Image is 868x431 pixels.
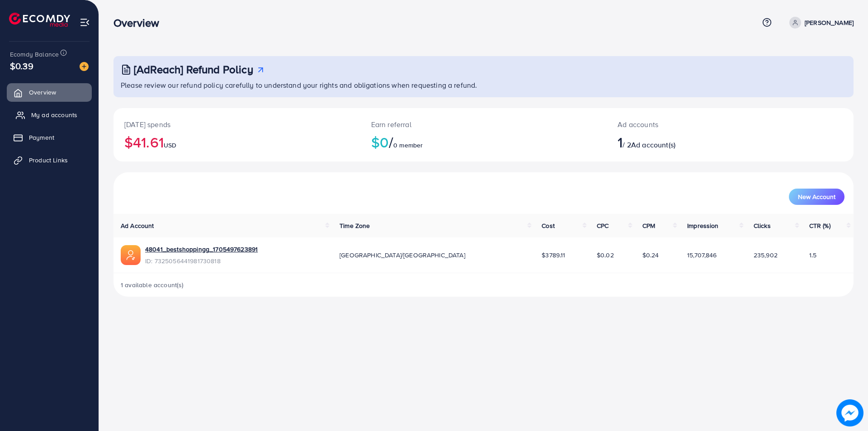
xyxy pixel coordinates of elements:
[542,251,565,260] span: $3789.11
[7,83,92,101] a: Overview
[7,106,92,124] a: My ad accounts
[10,50,59,59] span: Ecomdy Balance
[340,251,465,260] span: [GEOGRAPHIC_DATA]/[GEOGRAPHIC_DATA]
[145,245,258,254] a: 48041_bestshoppingg_1705497623891
[618,132,623,152] span: 1
[618,133,781,151] h2: / 2
[80,62,89,71] img: image
[786,17,854,28] a: [PERSON_NAME]
[113,16,166,29] h3: Overview
[31,110,77,119] span: My ad accounts
[687,251,717,260] span: 15,707,846
[80,17,90,28] img: menu
[631,140,675,150] span: Ad account(s)
[29,88,56,97] span: Overview
[789,189,844,205] button: New Account
[642,221,655,230] span: CPM
[7,128,92,147] a: Payment
[145,256,258,265] span: ID: 7325056441981730818
[597,251,614,260] span: $0.02
[389,132,393,152] span: /
[121,245,141,265] img: ic-ads-acc.e4c84228.svg
[134,63,253,76] h3: [AdReach] Refund Policy
[164,141,176,150] span: USD
[7,151,92,169] a: Product Links
[597,221,609,230] span: CPC
[542,221,555,230] span: Cost
[754,251,778,260] span: 235,902
[10,59,33,72] span: $0.39
[121,280,184,289] span: 1 available account(s)
[618,119,781,130] p: Ad accounts
[371,133,596,151] h2: $0
[9,13,70,27] img: logo
[642,251,659,260] span: $0.24
[371,119,596,130] p: Earn referral
[124,119,349,130] p: [DATE] spends
[798,194,835,200] span: New Account
[805,17,854,28] p: [PERSON_NAME]
[754,221,771,230] span: Clicks
[687,221,719,230] span: Impression
[340,221,370,230] span: Time Zone
[124,133,349,151] h2: $41.61
[393,141,423,150] span: 0 member
[29,133,54,142] span: Payment
[809,251,816,260] span: 1.5
[809,221,830,230] span: CTR (%)
[121,80,848,90] p: Please review our refund policy carefully to understand your rights and obligations when requesti...
[121,221,154,230] span: Ad Account
[836,399,863,426] img: image
[29,156,68,165] span: Product Links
